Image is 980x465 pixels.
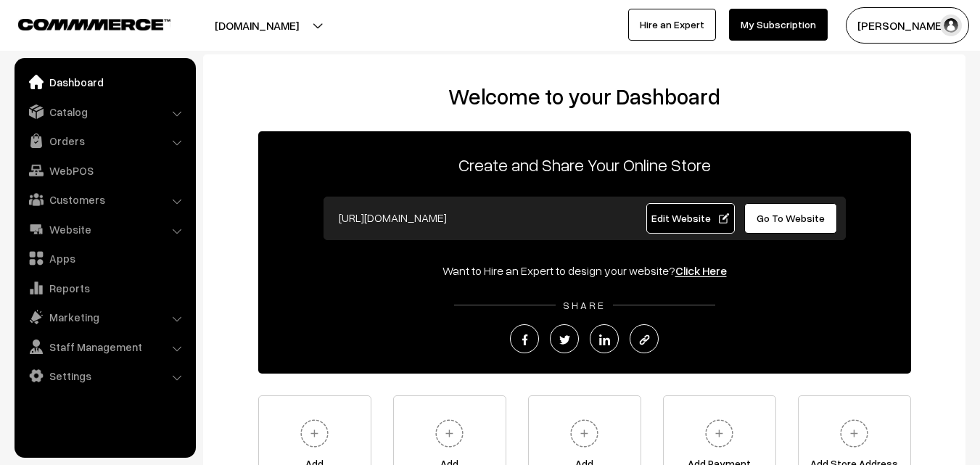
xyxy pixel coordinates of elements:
img: plus.svg [429,413,469,453]
a: Dashboard [18,69,191,95]
a: COMMMERCE [18,15,145,32]
img: plus.svg [834,413,874,453]
a: My Subscription [729,9,828,41]
a: Apps [18,245,191,271]
h2: Welcome to your Dashboard [218,83,951,110]
a: Hire an Expert [628,9,716,41]
a: Orders [18,128,191,154]
img: COMMMERCE [18,19,170,30]
a: Marketing [18,304,191,330]
div: Want to Hire an Expert to design your website? [258,262,911,279]
a: Settings [18,363,191,389]
a: Customers [18,186,191,213]
a: Go To Website [744,203,838,234]
img: plus.svg [564,413,604,453]
a: Reports [18,275,191,301]
span: Edit Website [651,212,729,224]
a: Staff Management [18,334,191,360]
a: Website [18,216,191,242]
p: Create and Share Your Online Store [258,152,911,178]
a: WebPOS [18,157,191,184]
img: plus.svg [699,413,739,453]
span: SHARE [556,299,613,311]
a: Click Here [675,263,727,278]
a: Edit Website [646,203,735,234]
button: [DOMAIN_NAME] [164,7,350,44]
button: [PERSON_NAME] [846,7,969,44]
a: Catalog [18,99,191,125]
img: user [940,15,962,36]
img: plus.svg [295,413,334,453]
span: Go To Website [757,212,825,224]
